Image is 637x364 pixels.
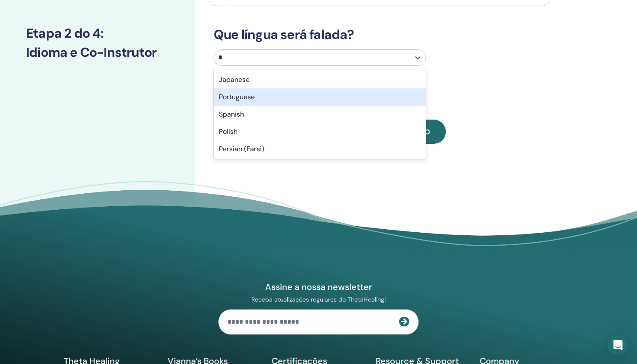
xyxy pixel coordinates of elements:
[214,88,426,106] div: Portuguese
[218,281,419,292] h4: Assine a nossa newsletter
[214,123,426,140] div: Polish
[218,296,419,303] p: Receba atualizações regulares do ThetaHealing!
[214,140,426,158] div: Persian (Farsi)
[214,106,426,123] div: Spanish
[26,26,169,41] h3: Etapa 2 do 4 :
[26,45,169,60] h3: Idioma e Co-Instrutor
[214,71,426,88] div: Japanese
[208,27,550,42] h3: Que língua será falada?
[608,335,628,355] div: Open Intercom Messenger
